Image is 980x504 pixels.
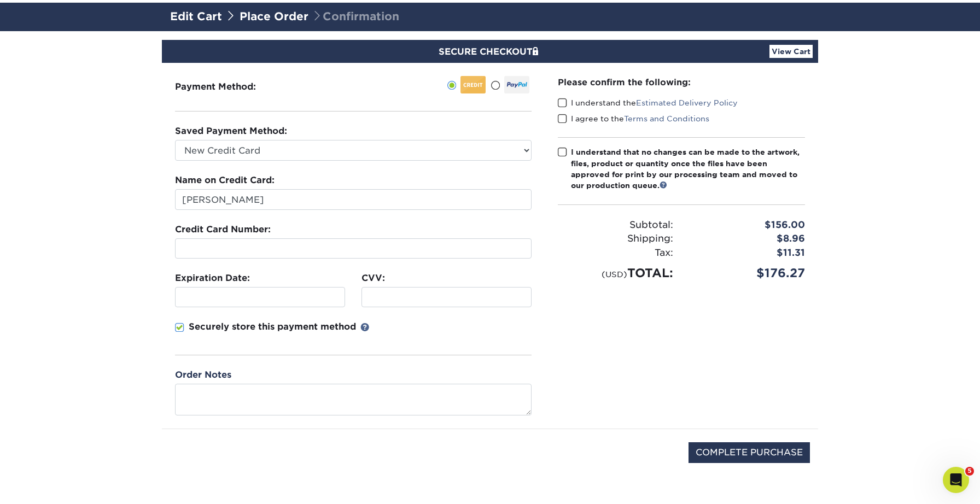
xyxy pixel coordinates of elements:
iframe: Secure card number input frame [180,243,527,254]
iframe: Intercom live chat [943,467,969,493]
h3: Payment Method: [175,81,283,92]
div: TOTAL: [550,264,681,282]
span: Confirmation [312,10,399,23]
div: Shipping: [550,232,681,246]
iframe: Secure expiration date input frame [180,292,340,302]
a: Terms and Conditions [624,114,709,123]
div: $11.31 [681,246,813,260]
a: View Cart [769,45,813,58]
small: (USD) [602,269,627,279]
span: 5 [965,467,974,476]
a: Edit Cart [170,10,222,23]
div: Tax: [550,246,681,260]
label: I agree to the [558,113,709,124]
label: Name on Credit Card: [175,174,275,187]
label: Order Notes [175,368,231,382]
input: COMPLETE PURCHASE [689,442,810,463]
iframe: Secure CVC input frame [366,292,527,302]
label: Credit Card Number: [175,223,271,236]
input: First & Last Name [175,189,532,210]
label: I understand the [558,97,738,108]
a: Estimated Delivery Policy [636,98,738,107]
img: DigiCert Secured Site Seal [170,442,225,474]
div: $8.96 [681,232,813,246]
div: Subtotal: [550,218,681,232]
iframe: Google Customer Reviews [3,471,93,500]
div: I understand that no changes can be made to the artwork, files, product or quantity once the file... [571,146,805,191]
label: Expiration Date: [175,272,250,285]
span: SECURE CHECKOUT [439,46,541,57]
p: Securely store this payment method [189,320,356,333]
div: Please confirm the following: [558,76,805,89]
div: $156.00 [681,218,813,232]
div: $176.27 [681,264,813,282]
label: Saved Payment Method: [175,125,287,138]
label: CVV: [361,272,385,285]
a: Place Order [240,10,308,23]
